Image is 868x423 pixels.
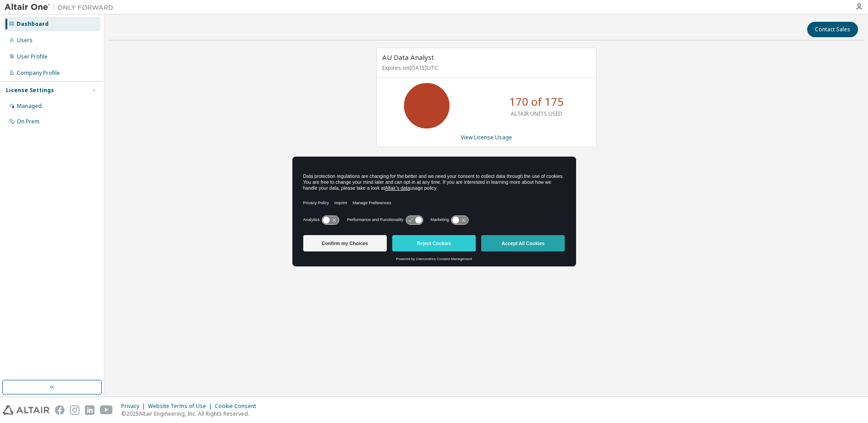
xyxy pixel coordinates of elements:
div: User Profile [17,53,48,60]
div: Managed [17,103,42,110]
img: facebook.svg [55,405,64,415]
button: Contact Sales [807,22,858,37]
img: linkedin.svg [85,405,94,415]
img: altair_logo.svg [3,405,49,415]
img: Altair One [5,3,118,12]
p: ALTAIR UNITS USED [511,110,562,118]
div: Cookie Consent [215,403,261,410]
div: Users [17,37,33,44]
p: 170 of 175 [509,94,564,109]
img: instagram.svg [70,405,79,415]
p: Expires on [DATE] UTC [382,64,588,72]
div: Privacy [121,403,148,410]
div: Company Profile [17,69,60,77]
div: Dashboard [17,20,49,28]
a: View License Usage [461,133,512,141]
div: License Settings [6,87,54,94]
p: © 2025 Altair Engineering, Inc. All Rights Reserved. [121,410,261,418]
div: Website Terms of Use [148,403,215,410]
img: youtube.svg [100,405,113,415]
span: AU Data Analyst [382,53,434,62]
div: On Prem [17,118,39,125]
